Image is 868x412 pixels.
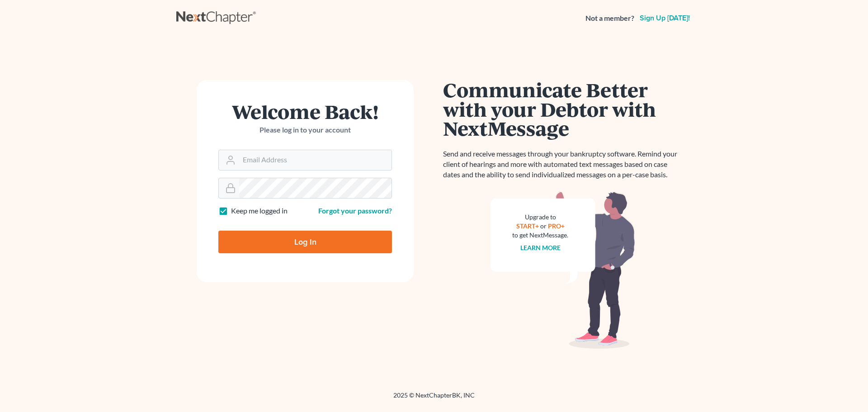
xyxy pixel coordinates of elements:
[585,13,634,24] strong: Not a member?
[491,191,635,349] img: nextmessage_bg-59042aed3d76b12b5cd301f8e5b87938c9018125f34e5fa2b7a6b67550977c72.svg
[218,231,392,253] input: Log In
[548,222,565,230] a: PRO+
[443,149,683,180] p: Send and receive messages through your bankruptcy software. Remind your client of hearings and mo...
[520,244,561,251] a: Learn more
[512,231,568,240] div: to get NextMessage.
[516,222,539,230] a: START+
[512,213,568,222] div: Upgrade to
[239,150,392,170] input: Email Address
[318,206,392,215] a: Forgot your password?
[218,102,392,121] h1: Welcome Back!
[443,80,683,138] h1: Communicate Better with your Debtor with NextMessage
[218,125,392,135] p: Please log in to your account
[176,391,692,407] div: 2025 © NextChapterBK, INC
[540,222,547,230] span: or
[638,14,692,22] a: Sign up [DATE]!
[231,206,288,216] label: Keep me logged in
